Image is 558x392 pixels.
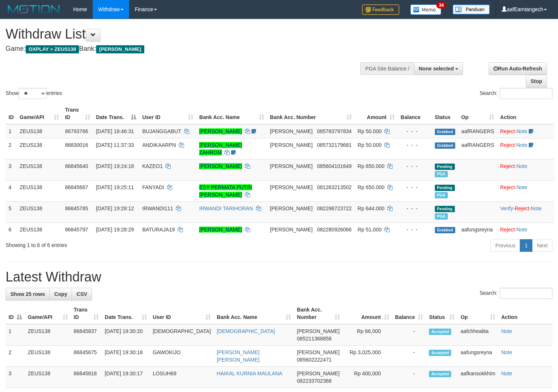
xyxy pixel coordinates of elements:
a: Stop [526,75,547,88]
td: · [497,138,554,159]
span: Pending [435,164,455,170]
th: Balance [398,103,432,124]
th: Bank Acc. Name: activate to sort column ascending [214,303,294,324]
button: None selected [414,62,463,75]
td: aafRANGERS [458,124,497,138]
a: [PERSON_NAME] [199,227,242,233]
th: Bank Acc. Number: activate to sort column ascending [294,303,343,324]
a: Copy [49,288,72,300]
th: Date Trans.: activate to sort column descending [93,103,139,124]
span: OXPLAY > ZEUS138 [26,45,79,53]
span: 34 [436,2,446,9]
span: Copy 085783797834 to clipboard [317,128,351,134]
span: Copy 085602222471 to clipboard [297,357,331,363]
a: Run Auto-Refresh [489,62,547,75]
td: aafungsreyna [458,223,497,236]
td: [DATE] 19:30:20 [102,324,150,346]
th: Trans ID: activate to sort column ascending [62,103,93,124]
a: Reject [500,163,515,169]
td: ZEUS138 [17,159,62,180]
span: Show 25 rows [10,291,45,297]
div: - - - [401,141,429,149]
div: - - - [401,184,429,191]
span: [DATE] 19:25:11 [96,184,134,190]
span: [PERSON_NAME] [270,184,313,190]
a: Note [516,184,528,190]
a: [PERSON_NAME] [199,163,242,169]
th: Game/API: activate to sort column ascending [25,303,71,324]
div: - - - [401,128,429,135]
span: Rp 50.000 [358,128,382,134]
td: ZEUS138 [17,138,62,159]
span: Rp 644.000 [358,205,384,211]
span: Marked by aafkaynarin [435,171,448,177]
td: Rp 66,000 [343,324,392,346]
td: 3 [6,159,17,180]
span: [PERSON_NAME] [270,205,313,211]
a: [DEMOGRAPHIC_DATA] [217,328,275,334]
td: aafkansokkhim [457,367,498,388]
span: Copy 082298723722 to clipboard [317,205,351,211]
a: Reject [500,227,515,233]
td: · [497,180,554,201]
span: CSV [76,291,87,297]
span: ANDIKAARPN [142,142,176,148]
span: [PERSON_NAME] [297,328,339,334]
a: 1 [520,239,532,252]
th: Balance: activate to sort column ascending [392,303,426,324]
a: Next [532,239,552,252]
a: Note [516,227,528,233]
td: GAWOKIJO [150,346,214,367]
td: 3 [6,367,25,388]
td: 2 [6,138,17,159]
a: Reject [500,128,515,134]
span: Copy 082233702368 to clipboard [297,378,331,384]
th: Status [432,103,459,124]
span: [DATE] 19:28:29 [96,227,134,233]
td: ZEUS138 [17,223,62,236]
td: · · [497,201,554,223]
span: [PERSON_NAME] [297,349,339,355]
a: Note [516,163,528,169]
td: Rp 400,000 [343,367,392,388]
a: IRWANDI TARIHORAN [199,205,253,211]
span: Rp 51.000 [358,227,382,233]
a: [PERSON_NAME] [PERSON_NAME] [217,349,259,363]
span: Rp 50.000 [358,142,382,148]
td: 86845837 [71,324,102,346]
a: Verify [500,205,513,211]
div: - - - [401,205,429,212]
th: ID [6,103,17,124]
td: · [497,223,554,236]
span: Marked by aafkaynarin [435,192,448,198]
span: KAZEO1 [142,163,163,169]
td: ZEUS138 [25,367,71,388]
td: aafungsreyna [457,346,498,367]
a: Note [516,128,528,134]
span: Copy 085732179681 to clipboard [317,142,351,148]
img: Feedback.jpg [362,4,399,15]
h1: Withdraw List [6,27,365,42]
td: - [392,346,426,367]
a: Note [501,370,512,376]
th: User ID: activate to sort column ascending [139,103,196,124]
a: Reject [515,205,529,211]
th: Op: activate to sort column ascending [457,303,498,324]
td: - [392,324,426,346]
th: Status: activate to sort column ascending [426,303,457,324]
th: Game/API: activate to sort column ascending [17,103,62,124]
a: Reject [500,142,515,148]
td: 1 [6,124,17,138]
td: ZEUS138 [17,201,62,223]
td: · [497,159,554,180]
td: ZEUS138 [17,124,62,138]
td: - [392,367,426,388]
span: [PERSON_NAME] [270,142,313,148]
input: Search: [500,88,552,99]
td: LOSUH69 [150,367,214,388]
span: Copy 082280926066 to clipboard [317,227,351,233]
span: IRWANDI111 [142,205,173,211]
a: [PERSON_NAME] ZAHROM [199,142,242,155]
span: [DATE] 19:28:12 [96,205,134,211]
td: 4 [6,180,17,201]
